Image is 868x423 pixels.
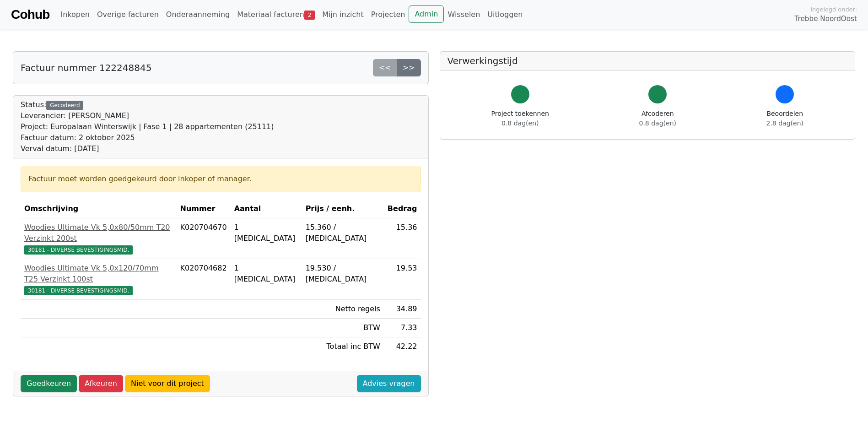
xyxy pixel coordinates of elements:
[93,5,162,24] a: Overige facturen
[306,263,380,285] div: 19.530 / [MEDICAL_DATA]
[24,222,173,244] div: Woodies Ultimate Vk 5,0x80/50mm T20 Verzinkt 200st
[302,319,384,337] td: BTW
[24,245,133,255] span: 30181 - DIVERSE BEVESTIGINGSMID.
[501,119,539,127] span: 0.8 dag(en)
[21,121,274,132] div: Project: Europalaan Winterswijk | Fase 1 | 28 appartementen (25111)
[21,200,177,218] th: Omschrijving
[24,222,173,255] a: Woodies Ultimate Vk 5,0x80/50mm T20 Verzinkt 200st30181 - DIVERSE BEVESTIGINGSMID.
[484,5,526,24] a: Uitloggen
[444,5,484,24] a: Wisselen
[177,200,231,218] th: Nummer
[79,375,123,392] a: Afkeuren
[397,59,421,76] a: >>
[367,5,409,24] a: Projecten
[766,119,803,127] span: 2.8 dag(en)
[21,132,274,143] div: Factuur datum: 2 oktober 2025
[24,263,173,285] div: Woodies Ultimate Vk 5,0x120/70mm T25 Verzinkt 100st
[177,218,231,259] td: K020704670
[302,337,384,356] td: Totaal inc BTW
[21,110,274,121] div: Leverancier: [PERSON_NAME]
[384,337,421,356] td: 42.22
[639,109,676,128] div: Afcoderen
[28,174,413,184] div: Factuur moet worden goedgekeurd door inkoper of manager.
[766,109,803,128] div: Beoordelen
[306,222,380,244] div: 15.360 / [MEDICAL_DATA]
[231,200,302,218] th: Aantal
[447,55,848,66] h5: Verwerkingstijd
[11,4,49,26] a: Cohub
[302,300,384,319] td: Netto regels
[234,222,298,244] div: 1 [MEDICAL_DATA]
[384,319,421,337] td: 7.33
[234,263,298,285] div: 1 [MEDICAL_DATA]
[304,11,315,20] span: 2
[384,200,421,218] th: Bedrag
[639,119,676,127] span: 0.8 dag(en)
[384,259,421,300] td: 19.53
[384,300,421,319] td: 34.89
[302,200,384,218] th: Prijs / eenh.
[125,375,210,392] a: Niet voor dit project
[21,99,274,154] div: Status:
[810,5,857,14] span: Ingelogd onder:
[24,263,173,296] a: Woodies Ultimate Vk 5,0x120/70mm T25 Verzinkt 100st30181 - DIVERSE BEVESTIGINGSMID.
[21,62,151,73] h5: Factuur nummer 122248845
[57,5,93,24] a: Inkopen
[795,14,857,24] span: Trebbe NoordOost
[491,109,549,128] div: Project toekennen
[21,143,274,154] div: Verval datum: [DATE]
[177,259,231,300] td: K020704682
[357,375,421,392] a: Advies vragen
[21,375,77,392] a: Goedkeuren
[318,5,367,24] a: Mijn inzicht
[233,5,318,24] a: Materiaal facturen2
[46,101,83,110] div: Gecodeerd
[384,218,421,259] td: 15.36
[162,5,233,24] a: Onderaanneming
[24,286,133,295] span: 30181 - DIVERSE BEVESTIGINGSMID.
[409,5,444,23] a: Admin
